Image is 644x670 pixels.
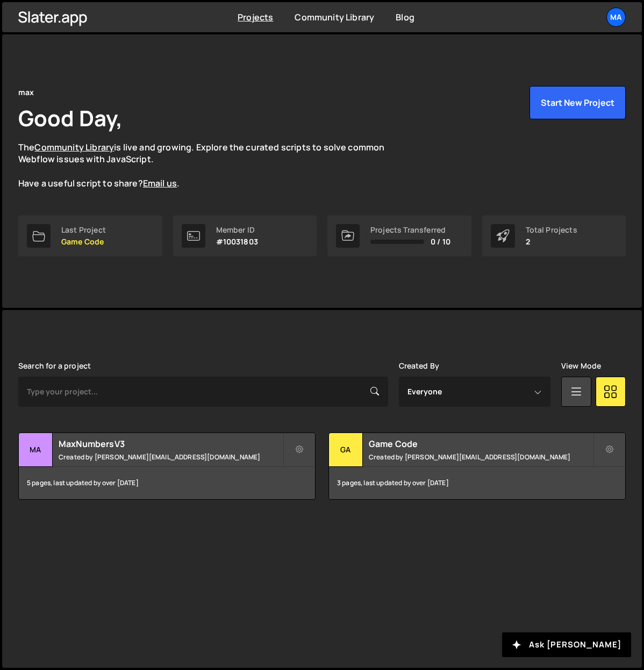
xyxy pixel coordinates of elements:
a: Last Project Game Code [18,215,162,256]
div: 3 pages, last updated by over [DATE] [329,467,625,499]
label: View Mode [561,362,601,370]
p: Game Code [61,237,106,246]
div: Member ID [216,226,258,234]
input: Type your project... [18,377,388,407]
a: Community Library [295,11,374,23]
span: 0 / 10 [431,237,450,246]
a: Projects [238,11,273,23]
h2: MaxNumbersV3 [59,438,283,450]
a: ma [606,8,626,27]
button: Ask [PERSON_NAME] [502,632,631,657]
small: Created by [PERSON_NAME][EMAIL_ADDRESS][DOMAIN_NAME] [59,452,283,462]
div: Projects Transferred [370,226,450,234]
a: Blog [396,11,414,23]
label: Search for a project [18,362,91,370]
h2: Game Code [369,438,593,450]
a: Ga Game Code Created by [PERSON_NAME][EMAIL_ADDRESS][DOMAIN_NAME] 3 pages, last updated by over [... [328,433,626,500]
div: Ma [19,433,53,467]
div: Ga [329,433,363,467]
div: max [18,86,34,99]
div: 5 pages, last updated by over [DATE] [19,467,315,499]
small: Created by [PERSON_NAME][EMAIL_ADDRESS][DOMAIN_NAME] [369,452,593,462]
a: Ma MaxNumbersV3 Created by [PERSON_NAME][EMAIL_ADDRESS][DOMAIN_NAME] 5 pages, last updated by ove... [18,433,316,500]
div: Last Project [61,226,106,234]
div: Total Projects [526,226,577,234]
label: Created By [399,362,440,370]
p: The is live and growing. Explore the curated scripts to solve common Webflow issues with JavaScri... [18,141,405,190]
a: Email us [143,177,177,189]
p: 2 [526,237,577,246]
h1: Good Day, [18,103,123,133]
p: #10031803 [216,237,258,246]
button: Start New Project [529,86,626,119]
a: Community Library [34,141,114,153]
